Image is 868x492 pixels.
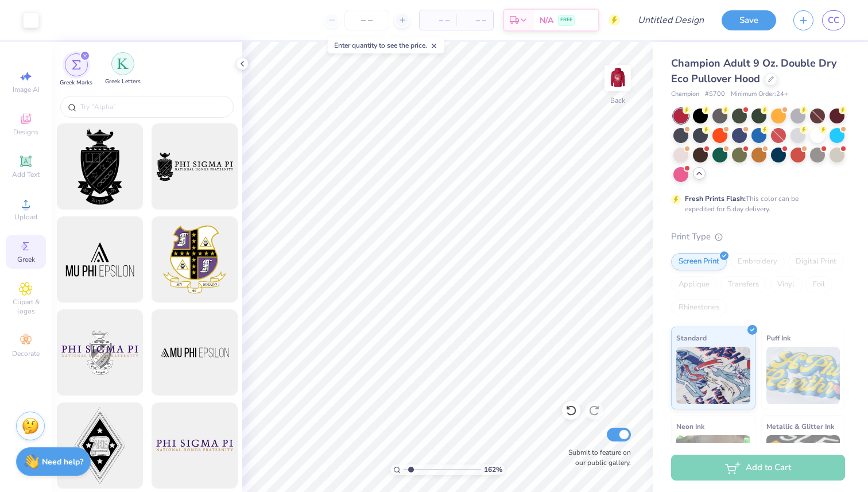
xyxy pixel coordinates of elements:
img: Standard [676,347,750,404]
input: – – [344,10,389,30]
span: Neon Ink [676,420,704,432]
span: Add Text [12,170,40,179]
div: Embroidery [730,253,785,270]
div: Rhinestones [671,299,727,316]
span: Greek Letters [105,78,141,86]
span: – – [463,14,486,26]
div: This color can be expedited for 5 day delivery. [685,193,826,214]
div: Vinyl [770,276,802,293]
div: filter for Greek Marks [60,53,92,87]
span: Decorate [12,349,40,358]
input: Untitled Design [629,9,713,32]
a: CC [822,10,845,30]
span: Greek Marks [60,79,92,87]
span: Metallic & Glitter Ink [766,420,834,432]
span: Champion Adult 9 Oz. Double Dry Eco Pullover Hood [671,56,836,86]
span: N/A [540,14,553,26]
div: Enter quantity to see the price. [328,37,444,53]
span: – – [427,14,449,26]
img: Greek Letters Image [117,58,129,69]
button: filter button [105,53,141,87]
span: Champion [671,90,699,99]
span: Standard [676,332,707,344]
span: Greek [17,255,35,264]
div: Back [610,95,625,106]
div: Digital Print [788,253,844,270]
div: Foil [805,276,832,293]
div: Applique [671,276,717,293]
strong: Fresh Prints Flash: [685,194,746,203]
span: Clipart & logos [6,297,46,316]
button: Save [722,10,776,30]
img: Back [606,67,629,90]
strong: Need help? [42,456,83,467]
span: 162 % [484,464,502,475]
span: Image AI [13,85,40,94]
img: Puff Ink [766,347,840,404]
button: filter button [60,53,92,87]
div: Print Type [671,230,845,243]
span: Upload [14,212,37,222]
span: FREE [560,16,572,24]
span: CC [828,14,839,27]
span: Designs [13,127,38,137]
img: Greek Marks Image [72,60,81,69]
span: # S700 [705,90,725,99]
label: Submit to feature on our public gallery. [562,447,631,468]
span: Minimum Order: 24 + [731,90,788,99]
span: Puff Ink [766,332,790,344]
div: Transfers [720,276,766,293]
input: Try "Alpha" [79,101,226,113]
div: Screen Print [671,253,727,270]
div: filter for Greek Letters [105,52,141,86]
